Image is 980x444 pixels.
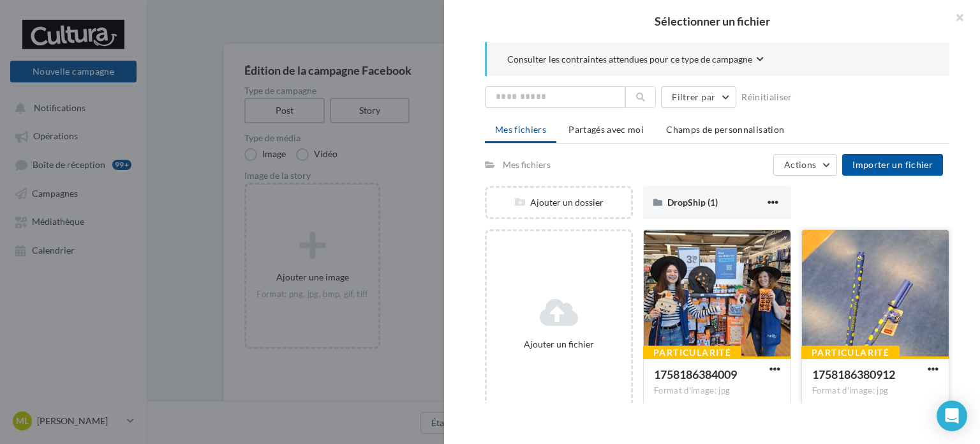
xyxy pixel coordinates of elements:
[667,197,718,208] span: DropShip (1)
[654,367,737,381] span: 1758186384009
[842,154,943,176] button: Importer un fichier
[812,385,939,397] div: Format d'image: jpg
[492,338,626,351] div: Ajouter un fichier
[784,159,816,170] span: Actions
[736,89,798,105] button: Réinitialiser
[495,124,546,135] span: Mes fichiers
[661,86,736,108] button: Filtrer par
[654,385,780,397] div: Format d'image: jpg
[801,346,900,360] div: Particularité
[773,154,837,176] button: Actions
[464,15,960,27] h2: Sélectionner un fichier
[507,52,764,68] button: Consulter les contraintes attendues pour ce type de campagne
[507,53,752,66] span: Consulter les contraintes attendues pour ce type de campagne
[643,346,741,360] div: Particularité
[666,124,784,135] span: Champs de personnalisation
[503,158,551,171] div: Mes fichiers
[852,159,933,170] span: Importer un fichier
[937,401,967,431] div: Open Intercom Messenger
[487,196,631,209] div: Ajouter un dossier
[568,124,644,135] span: Partagés avec moi
[812,367,895,381] span: 1758186380912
